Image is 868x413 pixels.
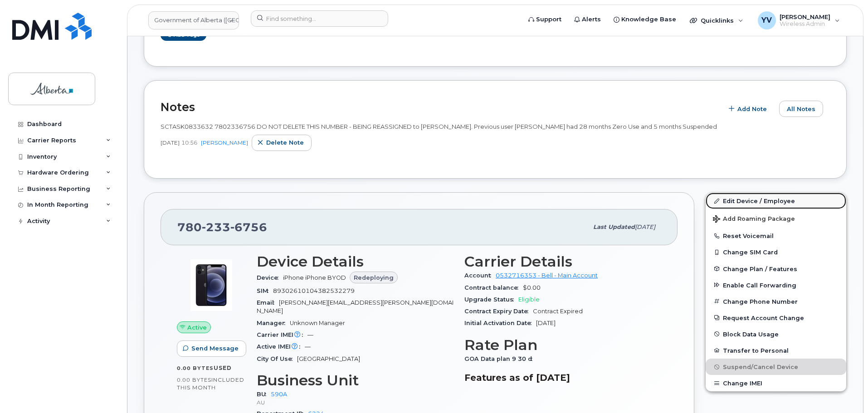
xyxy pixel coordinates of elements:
a: Knowledge Base [607,10,683,29]
span: 233 [202,220,230,234]
span: Alerts [582,15,601,24]
span: Wireless Admin [780,20,830,28]
h3: Carrier Details [464,253,661,270]
span: $0.00 [523,284,541,291]
button: Delete note [252,135,312,151]
button: Change SIM Card [706,244,846,260]
button: Transfer to Personal [706,342,846,359]
a: Edit Device / Employee [706,193,846,209]
span: Initial Activation Date [464,320,536,326]
span: Active IMEI [257,343,305,350]
span: Account [464,272,496,279]
span: 0.00 Bytes [177,377,211,383]
span: Add Note [737,105,767,113]
span: Active [187,323,207,332]
a: 0532716353 - Bell - Main Account [496,272,598,279]
a: [PERSON_NAME] [201,139,248,146]
span: [DATE] [161,139,180,146]
h3: Business Unit [257,372,454,389]
span: Carrier IMEI [257,331,307,338]
span: [PERSON_NAME][EMAIL_ADDRESS][PERSON_NAME][DOMAIN_NAME] [257,299,454,314]
span: Knowledge Base [621,15,676,24]
span: Redeploying [354,273,394,282]
div: Quicklinks [683,11,750,29]
span: 89302610104382532279 [273,287,355,294]
span: Unknown Manager [290,320,345,326]
h3: Features as of [DATE] [464,372,661,383]
button: Change Phone Number [706,293,846,310]
span: Add Roaming Package [713,215,795,224]
span: — [305,343,311,350]
button: Add Roaming Package [706,209,846,228]
span: 6756 [230,220,267,234]
span: YV [761,15,772,26]
span: — [307,331,313,338]
span: Upgrade Status [464,296,518,303]
button: Enable Call Forwarding [706,277,846,293]
img: image20231002-3703462-15mqxqi.jpeg [184,258,239,312]
button: Request Account Change [706,310,846,326]
span: Contract Expired [533,308,583,315]
div: Yen Vong [751,11,846,29]
span: 10:56 [181,139,197,146]
span: SIM [257,287,273,294]
button: Send Message [177,340,246,357]
span: City Of Use [257,355,297,362]
span: 780 [177,220,267,234]
span: Send Message [191,344,239,353]
h2: Notes [161,100,718,114]
span: [GEOGRAPHIC_DATA] [297,355,360,362]
button: All Notes [779,101,823,117]
span: All Notes [787,105,815,113]
span: iPhone iPhone BYOD [283,274,346,281]
span: [DATE] [536,320,556,326]
button: Block Data Usage [706,326,846,342]
h3: Device Details [257,253,454,270]
span: Delete note [266,138,304,147]
span: Manager [257,320,290,326]
span: Contract balance [464,284,523,291]
span: [PERSON_NAME] [780,13,830,20]
span: Support [536,15,561,24]
span: Last updated [593,224,635,230]
p: AU [257,398,454,406]
span: Device [257,274,283,281]
span: Eligible [518,296,540,303]
button: Suspend/Cancel Device [706,359,846,375]
a: 590A [271,391,287,398]
span: Quicklinks [701,17,734,24]
a: Alerts [568,10,607,29]
span: [DATE] [635,224,655,230]
h3: Rate Plan [464,337,661,353]
a: Support [522,10,568,29]
input: Find something... [251,10,388,27]
span: Change Plan / Features [723,265,797,272]
span: BU [257,391,271,398]
button: Change Plan / Features [706,261,846,277]
a: Government of Alberta (GOA) [148,11,239,29]
span: SCTASK0833632 7802336756 DO NOT DELETE THIS NUMBER - BEING REASSIGNED to [PERSON_NAME]. Previous ... [161,123,717,130]
span: Enable Call Forwarding [723,282,796,288]
span: Suspend/Cancel Device [723,364,798,370]
span: used [214,364,232,371]
button: Reset Voicemail [706,228,846,244]
span: Email [257,299,279,306]
button: Add Note [723,101,775,117]
span: GOA Data plan 9 30 d [464,355,537,362]
span: 0.00 Bytes [177,365,214,371]
button: Change IMEI [706,375,846,391]
span: Contract Expiry Date [464,308,533,315]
